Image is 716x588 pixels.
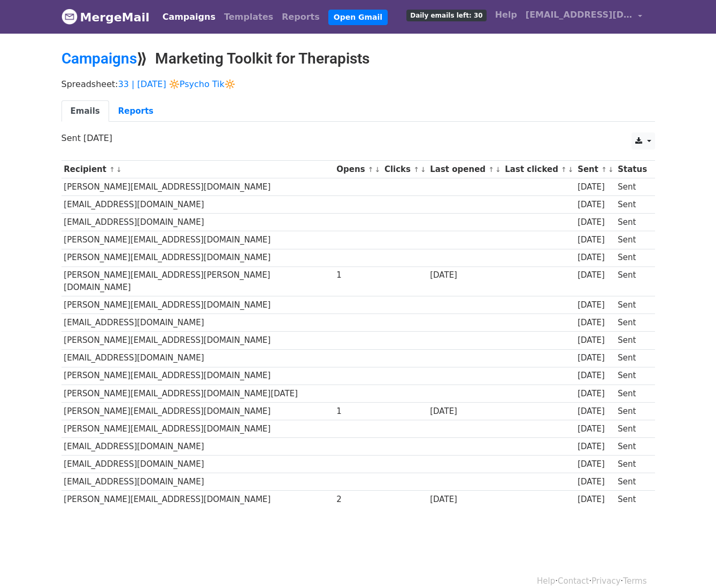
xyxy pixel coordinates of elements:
[61,385,334,402] td: [PERSON_NAME][EMAIL_ADDRESS][DOMAIN_NAME][DATE]
[328,10,388,25] a: Open Gmail
[578,334,613,347] div: [DATE]
[578,352,613,364] div: [DATE]
[561,166,567,174] a: ↑
[109,166,115,174] a: ↑
[578,476,613,488] div: [DATE]
[61,438,334,456] td: [EMAIL_ADDRESS][DOMAIN_NAME]
[158,6,220,28] a: Campaigns
[615,214,649,231] td: Sent
[591,576,620,586] a: Privacy
[615,438,649,456] td: Sent
[615,314,649,332] td: Sent
[491,4,521,26] a: Help
[521,4,646,29] a: [EMAIL_ADDRESS][DOMAIN_NAME]
[615,161,649,178] th: Status
[615,385,649,402] td: Sent
[615,266,649,296] td: Sent
[336,405,379,418] div: 1
[575,161,615,178] th: Sent
[578,269,613,281] div: [DATE]
[578,458,613,471] div: [DATE]
[61,491,334,508] td: [PERSON_NAME][EMAIL_ADDRESS][DOMAIN_NAME]
[615,231,649,249] td: Sent
[61,349,334,367] td: [EMAIL_ADDRESS][DOMAIN_NAME]
[568,166,574,174] a: ↓
[623,576,646,586] a: Terms
[61,6,150,28] a: MergeMail
[61,231,334,249] td: [PERSON_NAME][EMAIL_ADDRESS][DOMAIN_NAME]
[61,473,334,491] td: [EMAIL_ADDRESS][DOMAIN_NAME]
[615,196,649,214] td: Sent
[61,50,137,67] a: Campaigns
[61,296,334,314] td: [PERSON_NAME][EMAIL_ADDRESS][DOMAIN_NAME]
[336,493,379,506] div: 2
[61,314,334,332] td: [EMAIL_ADDRESS][DOMAIN_NAME]
[615,367,649,385] td: Sent
[61,79,655,90] p: Spreadsheet:
[526,9,633,21] span: [EMAIL_ADDRESS][DOMAIN_NAME]
[558,576,589,586] a: Contact
[615,332,649,349] td: Sent
[61,266,334,296] td: [PERSON_NAME][EMAIL_ADDRESS][PERSON_NAME][DOMAIN_NAME]
[578,405,613,418] div: [DATE]
[615,420,649,437] td: Sent
[116,166,122,174] a: ↓
[402,4,490,26] a: Daily emails left: 30
[578,423,613,435] div: [DATE]
[61,178,334,196] td: [PERSON_NAME][EMAIL_ADDRESS][DOMAIN_NAME]
[406,10,486,21] span: Daily emails left: 30
[61,100,109,122] a: Emails
[420,166,426,174] a: ↓
[61,132,655,144] p: Sent [DATE]
[109,100,163,122] a: Reports
[578,388,613,400] div: [DATE]
[61,9,78,25] img: MergeMail logo
[278,6,324,28] a: Reports
[578,199,613,211] div: [DATE]
[615,178,649,196] td: Sent
[615,491,649,508] td: Sent
[61,367,334,385] td: [PERSON_NAME][EMAIL_ADDRESS][DOMAIN_NAME]
[61,420,334,437] td: [PERSON_NAME][EMAIL_ADDRESS][DOMAIN_NAME]
[336,269,379,281] div: 1
[488,166,494,174] a: ↑
[61,332,334,349] td: [PERSON_NAME][EMAIL_ADDRESS][DOMAIN_NAME]
[537,576,555,586] a: Help
[495,166,501,174] a: ↓
[61,214,334,231] td: [EMAIL_ADDRESS][DOMAIN_NAME]
[413,166,419,174] a: ↑
[118,79,235,89] a: 33 | [DATE] 🔆Psycho Tik🔆
[615,349,649,367] td: Sent
[578,181,613,193] div: [DATE]
[608,166,614,174] a: ↓
[430,493,499,506] div: [DATE]
[220,6,278,28] a: Templates
[578,493,613,506] div: [DATE]
[578,441,613,453] div: [DATE]
[61,402,334,420] td: [PERSON_NAME][EMAIL_ADDRESS][DOMAIN_NAME]
[61,161,334,178] th: Recipient
[61,249,334,266] td: [PERSON_NAME][EMAIL_ADDRESS][DOMAIN_NAME]
[578,299,613,311] div: [DATE]
[601,166,607,174] a: ↑
[382,161,427,178] th: Clicks
[368,166,374,174] a: ↑
[430,405,499,418] div: [DATE]
[615,296,649,314] td: Sent
[578,216,613,229] div: [DATE]
[615,473,649,491] td: Sent
[61,196,334,214] td: [EMAIL_ADDRESS][DOMAIN_NAME]
[430,269,499,281] div: [DATE]
[334,161,382,178] th: Opens
[427,161,502,178] th: Last opened
[663,537,716,588] iframe: Chat Widget
[61,50,655,68] h2: ⟫ Marketing Toolkit for Therapists
[578,317,613,329] div: [DATE]
[61,456,334,473] td: [EMAIL_ADDRESS][DOMAIN_NAME]
[578,370,613,382] div: [DATE]
[615,249,649,266] td: Sent
[503,161,575,178] th: Last clicked
[578,252,613,264] div: [DATE]
[615,456,649,473] td: Sent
